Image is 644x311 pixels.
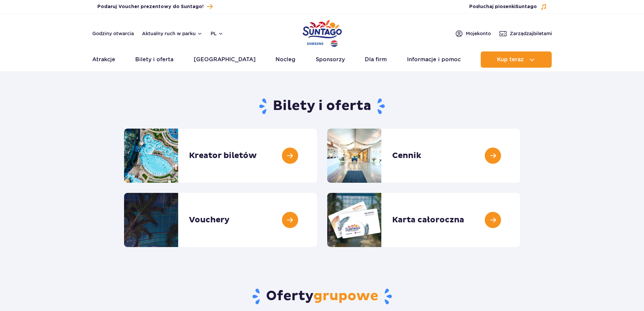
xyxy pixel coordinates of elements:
span: Suntago [516,4,537,9]
span: grupowe [313,288,378,305]
span: Zarządzaj biletami [510,30,552,37]
a: Godziny otwarcia [92,30,134,37]
span: Podaruj Voucher prezentowy do Suntago! [97,3,204,10]
h1: Bilety i oferta [124,97,520,115]
button: pl [211,30,223,37]
span: Posłuchaj piosenki [469,3,537,10]
a: Mojekonto [455,29,491,38]
h2: Oferty [124,288,520,305]
a: Informacje i pomoc [407,51,461,68]
a: Podaruj Voucher prezentowy do Suntago! [97,2,213,11]
button: Kup teraz [481,51,552,68]
span: Kup teraz [497,57,524,63]
a: Zarządzajbiletami [499,29,552,38]
a: Sponsorzy [316,51,345,68]
span: Moje konto [466,30,491,37]
a: Nocleg [276,51,295,68]
a: Park of Poland [303,17,342,48]
a: Dla firm [365,51,387,68]
button: Posłuchaj piosenkiSuntago [469,3,547,10]
button: Aktualny ruch w parku [142,31,202,36]
a: Atrakcje [92,51,115,68]
a: [GEOGRAPHIC_DATA] [194,51,256,68]
a: Bilety i oferta [135,51,173,68]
